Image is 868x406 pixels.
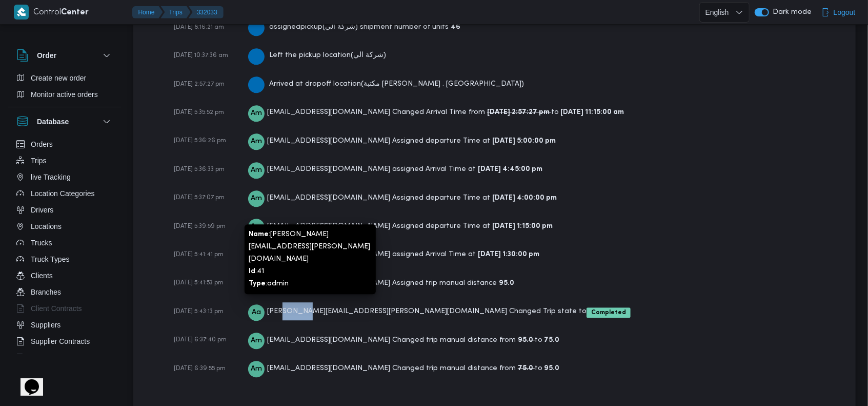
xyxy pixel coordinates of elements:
b: [DATE] 4:00:00 pm [492,195,557,201]
span: Branches [31,286,61,298]
span: [EMAIL_ADDRESS][DOMAIN_NAME] [267,166,390,172]
span: Am [251,361,262,377]
button: Orders [12,136,117,152]
h3: Order [37,49,56,62]
span: [DATE] 5:35:52 pm [174,109,224,115]
span: [EMAIL_ADDRESS][DOMAIN_NAME] [267,365,390,372]
span: Client Contracts [31,302,82,315]
button: Clients [12,267,117,284]
div: Assigned departure Time at [248,132,556,150]
span: [DATE] 5:36:33 pm [174,166,225,172]
span: Am [251,162,262,179]
span: [DATE] 5:37:07 pm [174,195,225,201]
button: Drivers [12,202,117,218]
b: Completed [591,310,626,316]
b: 46 [451,24,460,30]
span: [DATE] 6:37:40 pm [174,337,227,343]
span: [DATE] 5:41:41 pm [174,252,224,258]
button: Order [16,49,113,62]
div: Ahmed.adel@illa.com.eg [248,304,265,321]
b: [DATE] 4:45:00 pm [478,166,542,172]
span: Truck Types [31,253,69,265]
span: Completed [587,307,631,318]
span: [EMAIL_ADDRESS][DOMAIN_NAME] [267,138,390,144]
div: assigned Arrival Time at [248,245,539,263]
b: [DATE] 2:57:27 pm [487,109,551,115]
button: Home [132,6,163,18]
div: Database [8,136,121,358]
b: [DATE] 1:30:00 pm [478,251,539,258]
span: Create new order [31,72,86,84]
span: [EMAIL_ADDRESS][DOMAIN_NAME] [267,337,390,343]
span: Trips [31,154,47,167]
span: [DATE] 2:57:27 pm [174,81,225,87]
span: Locations [31,220,62,233]
span: Suppliers [31,319,60,331]
span: [EMAIL_ADDRESS][DOMAIN_NAME] [267,195,390,201]
img: X8yXhbKr1z7QwAAAABJRU5ErkJggg== [14,5,29,20]
div: Assem.mohamed@illa.com.eg [248,219,265,235]
span: [DATE] 6:39:55 pm [174,365,226,372]
div: Assem.mohamed@illa.com.eg [248,361,265,377]
button: Logout [817,2,860,23]
span: : [PERSON_NAME][EMAIL_ADDRESS][PERSON_NAME][DOMAIN_NAME] [249,231,370,262]
div: Order [8,70,121,107]
b: [DATE] 11:15:00 am [559,109,624,115]
div: Changed trip manual distance from to [248,359,559,377]
b: 95.0 [499,280,514,286]
span: Supplier Contracts [31,335,90,347]
b: 95.0 [542,365,559,372]
span: Am [251,105,262,122]
span: Am [251,190,262,207]
button: Locations [12,218,117,235]
span: [EMAIL_ADDRESS][DOMAIN_NAME] [267,223,390,229]
div: Changed Trip state to [248,302,631,320]
div: Arrived at dropoff location ( مكتبة [PERSON_NAME] . [GEOGRAPHIC_DATA] ) [248,75,524,93]
button: Trucks [12,235,117,251]
button: Client Contracts [12,300,117,317]
span: [DATE] 5:36:26 pm [174,138,226,144]
button: Trips [161,6,191,18]
b: Id [249,268,255,275]
div: Changed trip manual distance from to [248,331,559,349]
span: Monitor active orders [31,88,98,101]
button: Truck Types [12,251,117,267]
span: [DATE] 8:16:21 am [174,24,224,30]
span: [DATE] 5:39:59 pm [174,223,226,229]
div: Assem.mohamed@illa.com.eg [248,133,265,150]
button: Supplier Contracts [12,333,117,350]
button: Branches [12,284,117,300]
div: Assem.mohamed@illa.com.eg [248,190,265,207]
span: [PERSON_NAME][EMAIL_ADDRESS][PERSON_NAME][DOMAIN_NAME] [267,308,507,315]
span: [EMAIL_ADDRESS][DOMAIN_NAME] [267,109,390,115]
b: 75.0 [542,337,559,343]
button: Monitor active orders [12,86,117,103]
b: 75.0 [518,365,535,372]
span: [DATE] 5:41:53 pm [174,280,224,286]
span: Clients [31,269,53,282]
span: Am [251,219,262,235]
div: Assigned departure Time at [248,217,553,235]
span: Logout [834,6,856,18]
button: Database [16,115,113,128]
b: 95.0 [518,337,535,343]
span: Orders [31,138,53,150]
iframe: chat widget [10,365,43,396]
span: Devices [31,352,56,364]
div: assigned Arrival Time at [248,160,542,178]
button: Trips [12,152,117,169]
div: Changed Arrival Time from to [248,103,624,121]
div: assigned pickup ( شركة الي ) shipment number of units [248,18,460,36]
button: Suppliers [12,317,117,333]
b: Type [249,280,266,287]
b: [DATE] 5:00:00 pm [492,138,556,144]
div: Assem.mohamed@illa.com.eg [248,333,265,349]
span: Aa [252,304,261,321]
b: [DATE] 1:15:00 pm [492,223,553,229]
button: 332033 [189,6,224,18]
b: Name [249,231,269,238]
span: [DATE] 5:43:13 pm [174,308,224,315]
button: live Tracking [12,169,117,185]
span: live Tracking [31,171,71,183]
